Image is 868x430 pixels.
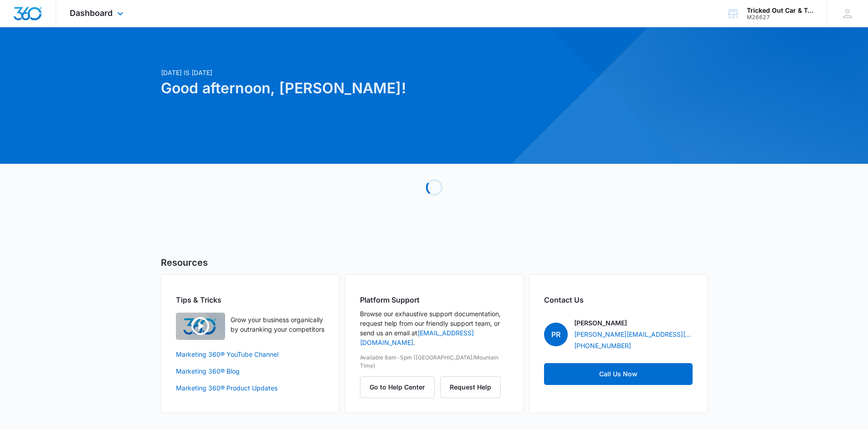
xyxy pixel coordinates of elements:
[70,8,113,18] span: Dashboard
[231,315,324,334] p: Grow your business organically by outranking your competitors
[161,256,708,269] h5: Resources
[360,294,508,305] h2: Platform Support
[161,68,522,77] p: [DATE] is [DATE]
[544,363,693,385] a: Call Us Now
[544,323,568,346] span: PR
[747,14,813,20] div: account id
[574,341,631,350] a: [PHONE_NUMBER]
[176,349,324,359] a: Marketing 360® YouTube Channel
[360,354,508,370] p: Available 8am-5pm ([GEOGRAPHIC_DATA]/Mountain Time)
[574,318,627,328] p: [PERSON_NAME]
[544,294,693,305] h2: Contact Us
[360,383,440,391] a: Go to Help Center
[574,329,693,339] a: [PERSON_NAME][EMAIL_ADDRESS][PERSON_NAME][DOMAIN_NAME]
[747,7,813,14] div: account name
[176,294,324,305] h2: Tips & Tricks
[176,313,225,340] img: Quick Overview Video
[360,309,508,347] p: Browse our exhaustive support documentation, request help from our friendly support team, or send...
[176,366,324,376] a: Marketing 360® Blog
[440,383,501,391] a: Request Help
[161,77,522,99] h1: Good afternoon, [PERSON_NAME]!
[176,383,324,393] a: Marketing 360® Product Updates
[360,376,435,398] button: Go to Help Center
[440,376,501,398] button: Request Help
